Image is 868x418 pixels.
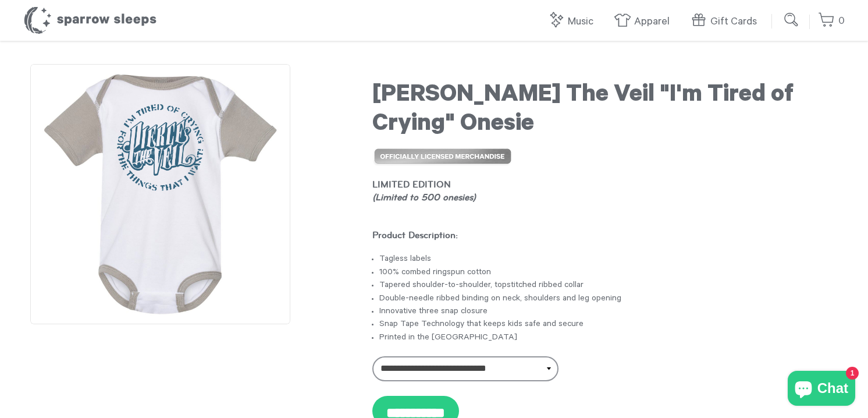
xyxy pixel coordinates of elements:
[372,230,458,240] strong: Product Description:
[379,306,838,318] li: Innovative three snap closure
[614,9,675,34] a: Apparel
[372,192,476,202] em: (Limited to 500 onesies)
[379,253,838,266] li: Tagless labels
[818,9,845,34] a: 0
[30,64,290,324] img: Pierce The Veil "I'm Tired of Crying" Onesie
[379,279,838,292] li: Tapered shoulder-to-shoulder, topstitched ribbed collar
[379,318,838,331] li: Snap Tape Technology that keeps kids safe and secure
[372,179,451,189] strong: LIMITED EDITION
[23,6,157,35] h1: Sparrow Sleeps
[372,82,838,140] h1: [PERSON_NAME] The Veil "I'm Tired of Crying" Onesie
[690,9,763,34] a: Gift Cards
[379,267,838,279] li: 100% combed ringspun cotton
[547,9,599,34] a: Music
[780,8,803,31] input: Submit
[379,332,838,345] li: Printed in the [GEOGRAPHIC_DATA]
[379,293,838,306] li: Double-needle ribbed binding on neck, shoulders and leg opening
[784,371,859,409] inbox-online-store-chat: Shopify online store chat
